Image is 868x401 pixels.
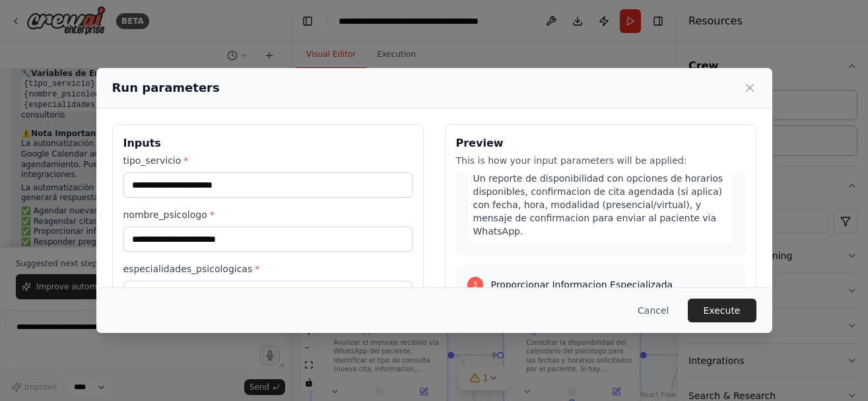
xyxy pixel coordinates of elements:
p: This is how your input parameters will be applied: [456,154,745,167]
div: 3 [467,277,483,293]
span: Un reporte de disponibilidad con opciones de horarios disponibles, confirmacion de cita agendada ... [473,173,723,237]
label: especialidades_psicologicas [123,262,413,275]
button: Execute [688,299,756,322]
label: nombre_psicologo [123,208,413,221]
span: Proporcionar Informacion Especializada [491,278,673,291]
label: tipo_servicio [123,154,413,167]
h3: Preview [456,135,745,151]
button: Cancel [627,299,679,322]
h2: Run parameters [112,79,220,97]
h3: Inputs [123,135,413,151]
